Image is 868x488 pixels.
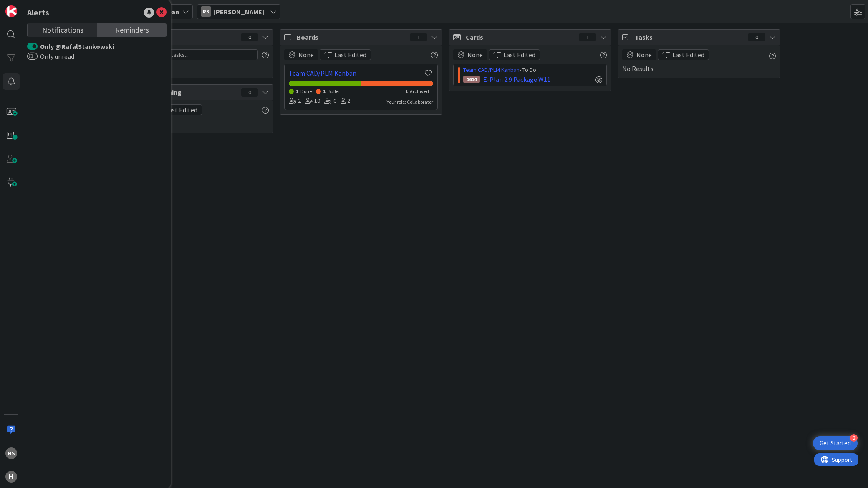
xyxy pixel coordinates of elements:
[748,33,765,41] div: 0
[483,74,550,84] span: E-Plan 2.9 Package W11
[850,434,858,442] div: 2
[5,447,17,459] div: RS
[115,104,269,129] div: No Results
[324,97,336,106] div: 0
[165,105,197,115] span: Last Edited
[297,32,406,42] span: Boards
[463,66,602,74] div: › To Do
[151,104,202,115] button: Last Edited
[341,97,350,106] div: 2
[467,50,483,60] span: None
[579,33,596,41] div: 1
[463,66,520,74] a: Team CAD/PLM Kanban
[115,49,269,74] div: No Results
[115,49,258,60] input: Search all cards and tasks...
[115,23,149,35] span: Reminders
[328,88,340,94] span: Buffer
[27,41,114,51] label: Only @RafalStankowski
[5,5,17,17] img: Visit kanbanzone.com
[128,32,235,42] span: Focus
[636,50,652,60] span: None
[466,32,575,42] span: Cards
[320,49,371,60] button: Last Edited
[387,98,433,106] div: Your role: Collaborator
[241,33,258,41] div: 0
[128,87,237,97] span: Column Watching
[27,42,38,51] button: Only @RafalStankowski
[813,436,858,450] div: Open Get Started checklist, remaining modules: 2
[201,6,211,17] div: RS
[298,50,314,60] span: None
[463,76,480,83] div: 1614
[27,52,38,61] button: Only unread
[289,68,423,78] a: Team CAD/PLM Kanban
[18,1,38,11] span: Support
[489,49,540,60] button: Last Edited
[405,88,408,94] span: 1
[410,33,427,41] div: 1
[305,97,320,106] div: 10
[820,439,851,447] div: Get Started
[503,50,535,60] span: Last Edited
[410,88,429,94] span: Archived
[622,49,776,74] div: No Results
[214,7,264,17] span: [PERSON_NAME]
[334,50,366,60] span: Last Edited
[296,88,298,94] span: 1
[672,50,704,60] span: Last Edited
[658,49,709,60] button: Last Edited
[300,88,312,94] span: Done
[5,471,17,483] div: H
[42,23,83,35] span: Notifications
[323,88,325,94] span: 1
[27,6,49,19] div: Alerts
[635,32,744,42] span: Tasks
[27,51,74,61] label: Only unread
[241,88,258,97] div: 0
[289,97,301,106] div: 2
